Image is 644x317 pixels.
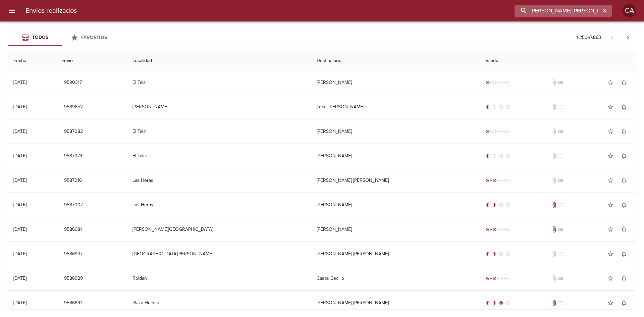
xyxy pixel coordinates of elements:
span: radio_button_unchecked [506,252,510,256]
button: Activar notificaciones [617,272,631,285]
div: [DATE] [13,300,26,306]
td: [PERSON_NAME][GEOGRAPHIC_DATA] [127,217,311,242]
span: 9586981 [64,225,82,234]
span: star_border [607,226,614,233]
span: notifications_none [621,226,627,233]
span: radio_button_checked [486,227,490,231]
span: radio_button_checked [492,252,496,256]
td: Local [PERSON_NAME] [311,95,479,119]
span: radio_button_unchecked [506,203,510,207]
span: radio_button_checked [492,301,496,305]
span: radio_button_checked [486,81,490,85]
span: radio_button_checked [486,276,490,280]
div: Generado [484,104,511,110]
span: radio_button_checked [499,301,503,305]
span: 9586947 [64,250,83,258]
span: radio_button_unchecked [506,276,510,280]
td: El Talar [127,144,311,168]
td: [PERSON_NAME] [311,193,479,217]
span: radio_button_unchecked [506,227,510,231]
span: radio_button_unchecked [499,203,503,207]
button: 9586947 [61,248,85,260]
span: Tiene documentos adjuntos [551,226,557,233]
span: Todos [32,35,48,40]
button: Activar notificaciones [617,125,631,138]
span: radio_button_unchecked [499,276,503,280]
span: star_border [607,177,614,184]
span: notifications_none [621,153,627,159]
div: [DATE] [13,80,26,85]
span: 9586891 [64,299,82,307]
span: No tiene documentos adjuntos [551,177,557,184]
div: Generado [484,128,511,135]
span: radio_button_checked [492,203,496,207]
span: radio_button_unchecked [499,252,503,256]
div: [DATE] [13,275,26,281]
span: No tiene documentos adjuntos [551,104,557,110]
button: Activar notificaciones [617,247,631,261]
button: Agregar a favoritos [604,174,617,187]
td: Las Heras [127,168,311,193]
button: Activar notificaciones [617,296,631,310]
span: notifications_none [621,104,627,110]
span: radio_button_checked [486,252,490,256]
span: radio_button_checked [486,178,490,182]
span: radio_button_checked [486,154,490,158]
span: No tiene pedido asociado [557,153,564,159]
th: Destinatario [311,51,479,70]
span: Pagina anterior [604,34,620,41]
span: radio_button_unchecked [499,129,503,134]
span: radio_button_unchecked [499,105,503,109]
span: Tiene documentos adjuntos [551,300,557,306]
span: radio_button_checked [486,129,490,134]
td: [PERSON_NAME] [PERSON_NAME] [311,168,479,193]
div: [DATE] [13,153,26,159]
span: 9587074 [64,152,83,160]
td: El Talar [127,119,311,144]
div: Despachado [484,202,511,208]
button: Activar notificaciones [617,100,631,114]
span: radio_button_unchecked [506,301,510,305]
span: radio_button_unchecked [492,105,496,109]
span: No tiene pedido asociado [557,104,564,110]
span: notifications_none [621,128,627,135]
div: Despachado [484,226,511,233]
button: Activar notificaciones [617,198,631,212]
div: Despachado [484,177,511,184]
span: notifications_none [621,79,627,86]
span: radio_button_unchecked [499,154,503,158]
span: radio_button_unchecked [499,81,503,85]
span: notifications_none [621,177,627,184]
button: menu [4,3,20,19]
span: radio_button_checked [492,276,496,280]
th: Localidad [127,51,311,70]
div: [DATE] [13,251,26,257]
td: [PERSON_NAME] [311,217,479,242]
span: No tiene pedido asociado [557,226,564,233]
button: 9587082 [61,125,86,138]
span: No tiene pedido asociado [557,202,564,208]
button: Agregar a favoritos [604,76,617,89]
button: Agregar a favoritos [604,198,617,212]
span: Favoritos [81,35,107,40]
span: radio_button_unchecked [492,81,496,85]
div: [DATE] [13,177,26,183]
span: 9590317 [64,78,82,87]
span: No tiene pedido asociado [557,251,564,257]
button: 9587074 [61,150,85,162]
button: 9586891 [61,297,85,309]
span: radio_button_unchecked [506,105,510,109]
span: radio_button_unchecked [499,178,503,182]
span: 9587082 [64,127,83,136]
span: star_border [607,104,614,110]
span: notifications_none [621,202,627,208]
button: Activar notificaciones [617,223,631,236]
span: star_border [607,275,614,282]
th: Fecha [8,51,56,70]
span: 9589652 [64,103,83,111]
th: Estado [479,51,636,70]
span: radio_button_unchecked [499,227,503,231]
button: Activar notificaciones [617,174,631,187]
div: [DATE] [13,226,26,232]
button: Agregar a favoritos [604,125,617,138]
